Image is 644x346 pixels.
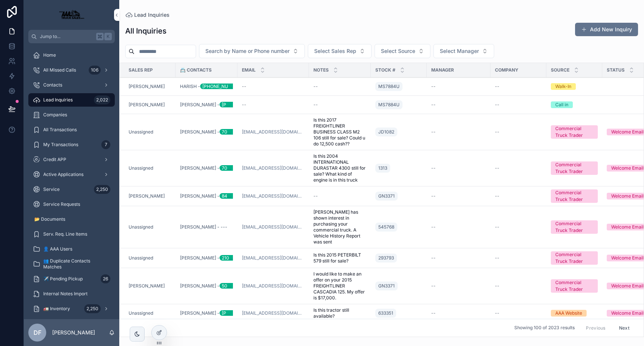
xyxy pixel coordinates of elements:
[180,84,233,89] a: HARISH -[PHONE_NUMBER]
[495,224,499,230] span: --
[180,129,233,135] a: [PERSON_NAME] -7069453795
[28,257,115,271] a: 👥 Duplicate Contacts Matches
[242,84,246,89] span: --
[129,193,165,199] a: [PERSON_NAME]
[314,47,356,55] span: Select Sales Rep
[575,23,638,36] a: Add New Inquiry
[43,97,73,103] span: Lead Inquiries
[495,84,542,89] a: --
[129,102,171,108] a: [PERSON_NAME]
[378,255,394,261] span: 293793
[180,255,233,261] span: [PERSON_NAME] -
[551,161,598,175] a: Commercial Truck Trader
[378,310,393,316] span: 633351
[220,255,255,261] div: 2108574347
[43,82,62,88] span: Contacts
[378,129,394,135] span: JD1082
[28,48,115,62] a: Home
[180,84,233,89] span: HARISH -
[375,82,402,91] a: MS7884U
[34,216,65,222] span: 📂 Documents
[28,183,115,196] a: Service2,250
[220,129,256,135] div: 7069453795
[242,129,304,135] a: [EMAIL_ADDRESS][DOMAIN_NAME]
[440,47,479,55] span: Select Manager
[555,251,593,265] div: Commercial Truck Trader
[180,102,233,108] a: [PERSON_NAME] -[PHONE_NUMBER]
[180,193,233,199] a: [PERSON_NAME] -8433022749
[220,102,269,107] div: [PHONE_NUMBER]
[313,252,366,264] span: Is this 2015 PETERBILT 579 still for sale?
[431,283,436,289] span: --
[89,66,101,75] div: 106
[43,306,70,312] span: 🚛 Inventory
[313,84,318,89] span: --
[495,165,542,171] a: --
[431,224,486,230] a: --
[495,283,542,289] a: --
[551,83,598,90] a: Walk-In
[200,84,250,89] div: [PHONE_NUMBER]
[375,307,422,319] a: 633351
[375,67,395,73] span: Stock #
[375,223,397,232] a: 545768
[495,224,542,230] a: --
[43,142,78,148] span: My Transactions
[431,310,436,316] span: --
[375,164,390,173] a: 1313
[611,129,644,135] div: Welcome Email
[242,102,246,108] span: --
[555,189,593,203] div: Commercial Truck Trader
[129,193,171,199] a: [PERSON_NAME]
[611,193,644,199] div: Welcome Email
[242,310,304,316] a: [EMAIL_ADDRESS][DOMAIN_NAME]
[313,271,366,301] span: I would like to make an offer on your 2015 FREIGHTLINER CASCADIA 125. My offer is $17,000.
[375,128,397,136] a: JD1082
[495,165,499,171] span: --
[24,43,119,319] div: scrollable content
[242,102,304,108] a: --
[180,224,233,230] a: [PERSON_NAME] - ---
[431,224,436,230] span: --
[555,101,568,108] div: Call in
[378,193,395,199] span: GN3371
[180,255,233,261] a: [PERSON_NAME] -2108574347
[28,168,115,181] a: Active Applications
[495,102,542,108] a: --
[129,102,165,108] span: [PERSON_NAME]
[431,165,486,171] a: --
[129,255,171,261] a: Unassigned
[43,201,80,207] span: Service Requests
[129,224,153,230] a: Unassigned
[431,165,436,171] span: --
[43,231,87,237] span: Serv. Req. Line Items
[242,67,256,73] span: Email
[129,165,171,171] a: Unassigned
[180,310,233,316] span: [PERSON_NAME] -
[94,185,110,194] div: 2,250
[495,102,499,108] span: --
[495,67,518,73] span: Company
[381,47,415,55] span: Select Source
[375,81,422,92] a: MS7884U
[28,93,115,107] a: Lead Inquiries2,022
[43,67,76,73] span: All Missed Calls
[378,84,400,89] span: MS7884U
[129,165,153,171] a: Unassigned
[220,310,269,316] div: [PHONE_NUMBER]
[313,153,366,183] span: Is this 2004 INTERNATIONAL DURASTAR 4300 still for sale? What kind of engine is in this truck
[242,283,304,289] a: [EMAIL_ADDRESS][DOMAIN_NAME]
[125,11,170,19] a: Lead Inquiries
[94,95,110,104] div: 2,022
[495,193,499,199] span: --
[313,84,366,89] a: --
[313,102,318,108] span: --
[28,242,115,256] a: 👤 AAA Users
[313,193,318,199] span: --
[611,283,644,289] div: Welcome Email
[551,251,598,265] a: Commercial Truck Trader
[43,157,66,163] span: Credit APP
[129,283,165,289] a: [PERSON_NAME]
[431,129,436,135] span: --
